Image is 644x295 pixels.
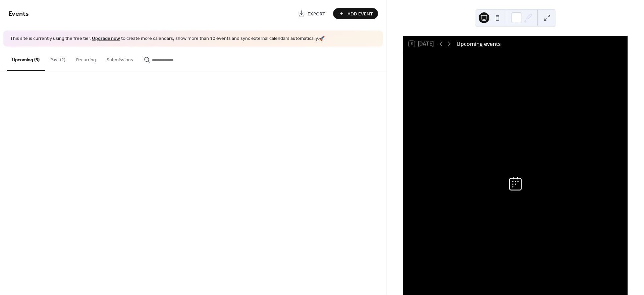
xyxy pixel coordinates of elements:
span: Events [8,7,29,20]
a: Upgrade now [92,34,120,43]
div: Upcoming events [457,40,501,48]
span: Add Event [347,10,373,17]
span: This site is currently using the free tier. to create more calendars, show more than 10 events an... [10,35,325,42]
span: Export [308,10,325,17]
button: Upcoming (3) [7,47,45,71]
a: Export [293,8,330,19]
button: Past (2) [45,47,71,70]
button: Recurring [71,47,101,70]
button: Submissions [101,47,139,70]
button: Add Event [333,8,378,19]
